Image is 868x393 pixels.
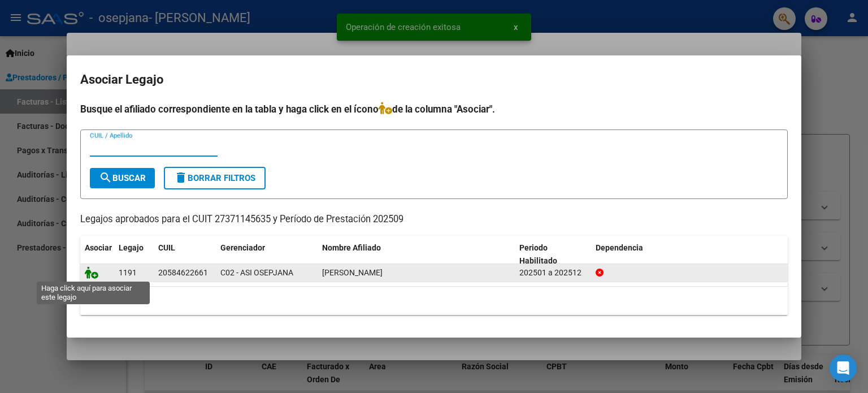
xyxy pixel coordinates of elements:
datatable-header-cell: CUIL [154,236,216,273]
div: 20584622661 [158,266,208,279]
span: DOMINGUEZ VALENTIN [322,268,383,277]
span: Buscar [99,173,146,183]
span: Asociar [85,243,112,252]
div: 1 registros [80,287,788,315]
button: Buscar [90,168,155,188]
p: Legajos aprobados para el CUIT 27371145635 y Período de Prestación 202509 [80,213,788,227]
h2: Asociar Legajo [80,69,788,90]
span: Legajo [119,243,144,252]
span: Dependencia [596,243,643,252]
mat-icon: search [99,171,112,184]
datatable-header-cell: Dependencia [591,236,788,273]
datatable-header-cell: Nombre Afiliado [318,236,515,273]
div: 202501 a 202512 [519,266,587,279]
datatable-header-cell: Legajo [114,236,154,273]
datatable-header-cell: Periodo Habilitado [515,236,591,273]
div: Open Intercom Messenger [830,355,857,382]
mat-icon: delete [174,171,188,184]
button: Borrar Filtros [164,167,266,189]
span: 1191 [119,268,137,277]
datatable-header-cell: Asociar [80,236,114,273]
span: Gerenciador [220,243,265,252]
span: Nombre Afiliado [322,243,381,252]
datatable-header-cell: Gerenciador [216,236,318,273]
span: Periodo Habilitado [519,243,557,265]
span: CUIL [158,243,175,252]
span: C02 - ASI OSEPJANA [220,268,293,277]
h4: Busque el afiliado correspondiente en la tabla y haga click en el ícono de la columna "Asociar". [80,102,788,116]
span: Borrar Filtros [174,173,255,183]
